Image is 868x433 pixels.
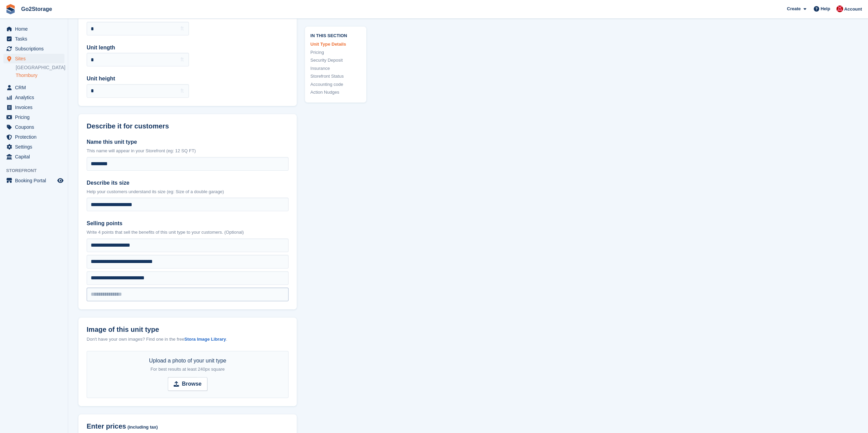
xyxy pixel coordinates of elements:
label: Image of this unit type [87,326,289,334]
span: Storefront [6,167,68,174]
a: Preview store [56,176,64,185]
a: menu [3,142,64,152]
a: menu [3,54,64,63]
p: Write 4 points that sell the benefits of this unit type to your customers. (Optional) [87,229,289,236]
span: CRM [15,83,56,92]
label: Name this unit type [87,138,289,146]
a: Pricing [310,49,361,56]
a: menu [3,44,64,53]
label: Unit length [87,44,189,52]
strong: Browse [182,380,202,388]
a: menu [3,103,64,112]
span: Sites [15,54,56,63]
img: stora-icon-8386f47178a22dfd0bd8f6a31ec36ba5ce8667c1dd55bd0f319d3a0aa187defe.svg [5,4,16,14]
span: Home [15,24,56,34]
span: Analytics [15,93,56,102]
a: menu [3,93,64,102]
span: For best results at least 240px square [150,367,225,372]
a: Unit Type Details [310,41,361,48]
span: Subscriptions [15,44,56,53]
img: James Pearson [836,5,843,12]
a: Storefront Status [310,73,361,80]
a: Insurance [310,65,361,72]
a: menu [3,132,64,142]
h2: Describe it for customers [87,122,289,130]
a: menu [3,34,64,44]
span: (including tax) [128,425,158,430]
a: [GEOGRAPHIC_DATA] [16,64,64,71]
a: menu [3,122,64,132]
div: Don't have your own images? Find one in the free . [87,336,289,343]
input: Browse [168,377,207,391]
span: Booking Portal [15,176,56,185]
span: Pricing [15,112,56,122]
a: menu [3,83,64,92]
span: Tasks [15,34,56,44]
span: Invoices [15,103,56,112]
span: Enter prices [87,422,126,430]
p: This name will appear in your Storefront (eg: 12 SQ FT) [87,148,289,154]
a: menu [3,176,64,185]
a: Action Nudges [310,89,361,96]
a: menu [3,152,64,161]
span: Create [787,5,800,12]
span: In this section [310,32,361,38]
a: Thornbury [16,72,64,79]
span: Coupons [15,122,56,132]
div: Upload a photo of your unit type [149,357,226,373]
a: Security Deposit [310,57,361,64]
label: Selling points [87,219,289,228]
label: Describe its size [87,179,289,187]
span: Protection [15,132,56,142]
p: Help your customers understand its size (eg: Size of a double garage) [87,188,289,195]
a: Stora Image Library [184,337,226,342]
span: Help [821,5,830,12]
a: Accounting code [310,81,361,88]
a: menu [3,112,64,122]
a: menu [3,24,64,34]
span: Capital [15,152,56,161]
a: Go2Storage [18,3,55,15]
label: Unit height [87,75,189,83]
span: Account [844,6,862,13]
span: Settings [15,142,56,152]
